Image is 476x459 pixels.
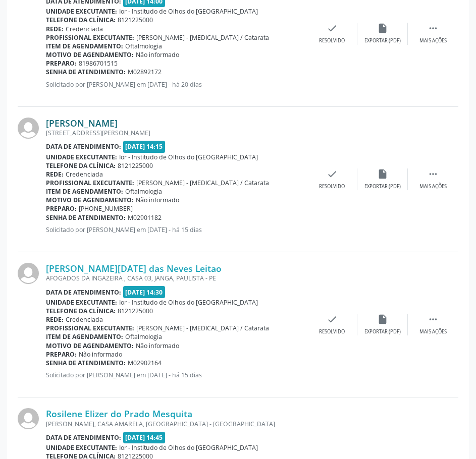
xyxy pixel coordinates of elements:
[46,187,123,196] b: Item de agendamento:
[128,213,162,222] span: M02901182
[119,443,258,452] span: Ior - Institudo de Olhos do [GEOGRAPHIC_DATA]
[66,25,103,33] span: Credenciada
[319,328,345,335] div: Resolvido
[377,23,388,34] i: insert_drive_file
[18,263,39,284] img: img
[46,332,123,341] b: Item de agendamento:
[46,213,126,222] b: Senha de atendimento:
[46,204,77,213] b: Preparo:
[319,183,345,190] div: Resolvido
[128,68,162,76] span: M02892172
[125,332,162,341] span: Oftalmologia
[79,204,133,213] span: [PHONE_NUMBER]
[118,16,153,24] span: 8121225000
[136,33,269,42] span: [PERSON_NAME] - [MEDICAL_DATA] / Catarata
[327,23,338,34] i: check
[18,118,39,139] img: img
[46,359,126,367] b: Senha de atendimento:
[364,183,401,190] div: Exportar (PDF)
[419,37,447,44] div: Mais ações
[46,307,116,315] b: Telefone da clínica:
[377,168,388,180] i: insert_drive_file
[428,314,439,325] i: 
[327,314,338,325] i: check
[319,37,345,44] div: Resolvido
[125,187,162,196] span: Oftalmologia
[46,408,192,419] a: Rosilene Elizer do Prado Mesquita
[119,7,258,16] span: Ior - Institudo de Olhos do [GEOGRAPHIC_DATA]
[364,328,401,335] div: Exportar (PDF)
[119,298,258,307] span: Ior - Institudo de Olhos do [GEOGRAPHIC_DATA]
[419,328,447,335] div: Mais ações
[46,33,134,42] b: Profissional executante:
[419,183,447,190] div: Mais ações
[46,50,134,59] b: Motivo de agendamento:
[79,59,118,68] span: 81986701515
[125,42,162,50] span: Oftalmologia
[46,16,116,24] b: Telefone da clínica:
[46,196,134,204] b: Motivo de agendamento:
[46,153,117,161] b: Unidade executante:
[46,433,121,442] b: Data de atendimento:
[118,161,153,170] span: 8121225000
[46,288,121,297] b: Data de atendimento:
[46,68,126,76] b: Senha de atendimento:
[46,179,134,187] b: Profissional executante:
[123,141,166,152] span: [DATE] 14:15
[46,59,77,68] b: Preparo:
[327,168,338,180] i: check
[46,118,118,129] a: [PERSON_NAME]
[46,25,64,33] b: Rede:
[46,42,123,50] b: Item de agendamento:
[136,324,269,332] span: [PERSON_NAME] - [MEDICAL_DATA] / Catarata
[18,408,39,429] img: img
[66,315,103,324] span: Credenciada
[428,23,439,34] i: 
[46,263,222,274] a: [PERSON_NAME][DATE] das Neves Leitao
[377,314,388,325] i: insert_drive_file
[123,286,166,298] span: [DATE] 14:30
[66,170,103,179] span: Credenciada
[46,315,64,324] b: Rede:
[136,179,269,187] span: [PERSON_NAME] - [MEDICAL_DATA] / Catarata
[46,298,117,307] b: Unidade executante:
[428,168,439,180] i: 
[123,432,166,443] span: [DATE] 14:45
[46,170,64,179] b: Rede:
[128,359,162,367] span: M02902164
[136,341,179,350] span: Não informado
[136,50,179,59] span: Não informado
[46,324,134,332] b: Profissional executante:
[46,129,307,137] div: [STREET_ADDRESS][PERSON_NAME]
[46,142,121,151] b: Data de atendimento:
[118,307,153,315] span: 8121225000
[46,274,307,282] div: AFOGADOS DA INGAZEIRA , CASA 03, JANGA, PAULISTA - PE
[46,80,307,89] p: Solicitado por [PERSON_NAME] em [DATE] - há 20 dias
[46,420,307,428] div: [PERSON_NAME], CASA AMARELA, [GEOGRAPHIC_DATA] - [GEOGRAPHIC_DATA]
[46,225,307,234] p: Solicitado por [PERSON_NAME] em [DATE] - há 15 dias
[46,371,307,379] p: Solicitado por [PERSON_NAME] em [DATE] - há 15 dias
[46,350,77,359] b: Preparo:
[119,153,258,161] span: Ior - Institudo de Olhos do [GEOGRAPHIC_DATA]
[46,341,134,350] b: Motivo de agendamento:
[79,350,122,359] span: Não informado
[46,161,116,170] b: Telefone da clínica:
[364,37,401,44] div: Exportar (PDF)
[136,196,179,204] span: Não informado
[46,443,117,452] b: Unidade executante:
[46,7,117,16] b: Unidade executante:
